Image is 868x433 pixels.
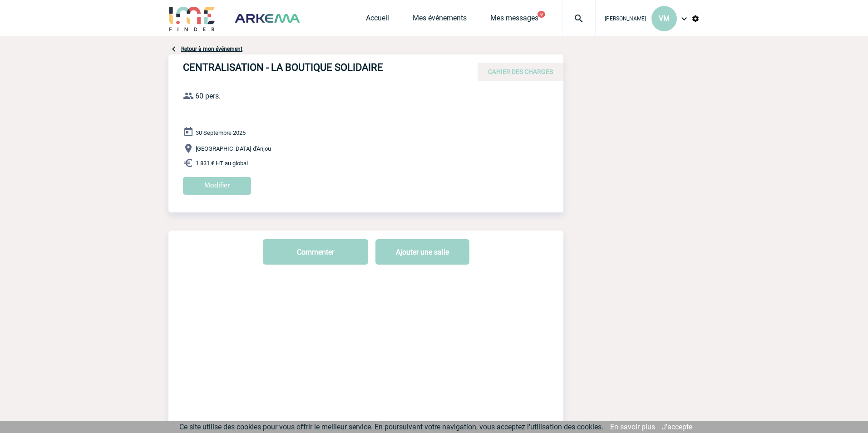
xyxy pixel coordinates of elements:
span: CAHIER DES CHARGES [488,68,553,75]
a: Accueil [366,14,389,26]
a: Mes messages [490,14,538,26]
a: En savoir plus [610,423,655,431]
span: 1 831 € HT au global [196,160,248,167]
a: Retour à mon événement [181,46,242,52]
span: 30 Septembre 2025 [196,129,246,136]
input: Modifier [183,177,251,195]
span: Ce site utilise des cookies pour vous offrir le meilleur service. En poursuivant votre navigation... [179,423,603,431]
button: Commenter [263,239,368,265]
span: 60 pers. [195,92,221,100]
span: VM [659,14,670,23]
img: IME-Finder [168,5,216,31]
button: 9 [538,11,545,18]
span: [GEOGRAPHIC_DATA]-d'Anjou [196,145,271,152]
h4: CENTRALISATION - LA BOUTIQUE SOLIDAIRE [183,62,455,77]
button: Ajouter une salle [375,239,469,265]
a: Mes événements [413,14,467,26]
a: J'accepte [662,423,692,431]
span: [PERSON_NAME] [605,15,646,22]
